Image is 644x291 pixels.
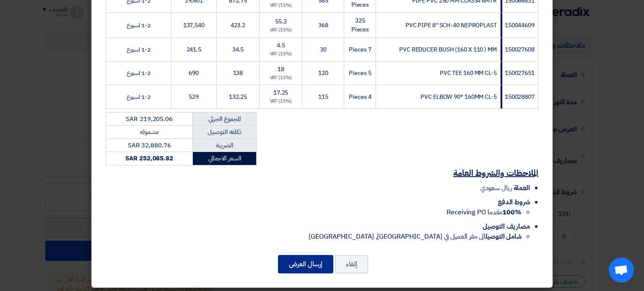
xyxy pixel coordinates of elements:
div: (15%) VAT [263,51,299,58]
span: PVC PIPE 8'' SCH-40 NEPROPLAST [405,21,497,30]
td: 150027608 [500,38,538,62]
button: إرسال العرض [278,255,333,273]
span: 1-2 اسبوع [127,45,150,54]
span: 55.2 [275,17,287,26]
span: 5 Pieces [349,69,371,77]
span: 7 Pieces [349,45,371,54]
span: PVC REDUCER BUSH (160 X 110 ) MM [399,45,497,54]
span: 132.25 [229,93,247,101]
span: SAR 32,880.76 [128,141,171,150]
strong: شامل التوصيل [486,232,522,242]
span: العملة [514,183,530,193]
li: الى مقر العميل في [GEOGRAPHIC_DATA], [GEOGRAPHIC_DATA] [106,232,522,242]
span: 137,540 [183,21,205,30]
span: 529 [189,93,199,101]
td: السعر الاجمالي [193,152,257,165]
span: شروط الدفع [498,197,530,207]
button: إلغاء [335,255,368,273]
span: مشموله [140,127,158,136]
span: 1-2 اسبوع [127,69,150,77]
u: الملاحظات والشروط العامة [453,167,538,179]
span: 138 [233,69,243,77]
div: (15%) VAT [263,98,299,105]
td: الضريبة [193,139,257,152]
span: 325 Pieces [351,16,369,34]
span: 1-2 اسبوع [127,93,150,101]
span: 30 [320,45,327,54]
div: (15%) VAT [263,2,299,9]
span: PVC TEE 160 MM CL-5 [440,69,497,77]
td: SAR 219,205.06 [106,112,193,126]
span: 18 [278,65,284,74]
td: 150044609 [500,13,538,38]
span: PVC ELBOW 90* 160MM CL-5 [421,93,497,101]
span: 4.5 [277,41,285,50]
strong: SAR 252,085.82 [125,154,173,163]
span: 368 [318,21,328,30]
span: 4 Pieces [349,93,371,101]
span: 690 [189,69,199,77]
span: 120 [318,69,328,77]
span: ريال سعودي [480,183,512,193]
div: (15%) VAT [263,27,299,34]
td: المجموع الجزئي [193,112,257,126]
td: 150028807 [500,85,538,109]
span: 1-2 اسبوع [127,21,150,30]
span: 115 [318,93,328,101]
span: 241.5 [187,45,202,54]
div: (15%) VAT [263,75,299,82]
td: تكلفه التوصيل [193,126,257,139]
span: 423.2 [231,21,246,30]
span: 17.25 [273,88,288,97]
span: مصاريف التوصيل [483,221,530,232]
strong: 100% [502,207,522,217]
div: Open chat [609,258,634,283]
span: 34.5 [232,45,244,54]
span: مقدما Receiving PO [447,207,522,217]
td: 150027651 [500,61,538,85]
